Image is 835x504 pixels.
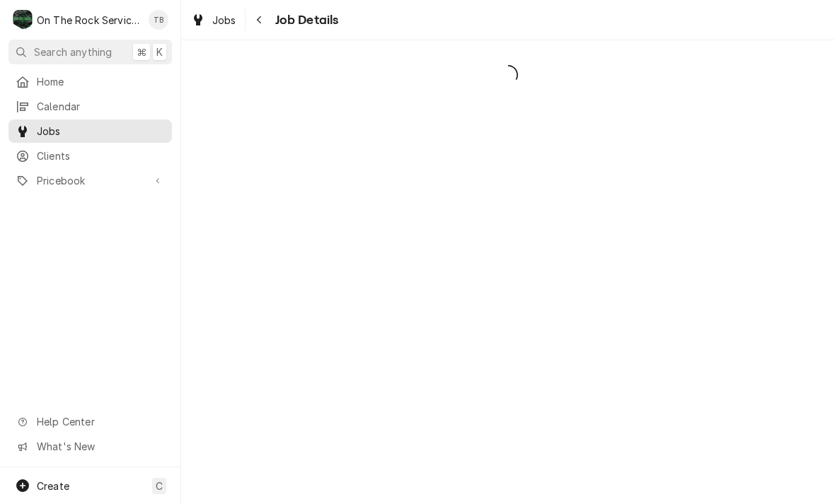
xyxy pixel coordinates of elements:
a: Calendar [8,95,172,118]
span: Jobs [212,13,236,28]
span: K [156,45,163,59]
span: Loading... [181,60,835,90]
span: Pricebook [37,173,144,188]
a: Jobs [185,8,242,32]
button: Search anything⌘K [8,40,172,64]
span: Search anything [34,45,112,59]
span: C [156,479,163,493]
span: Help Center [37,414,163,429]
div: On The Rock Services's Avatar [13,10,33,30]
span: Create [37,480,69,492]
a: Go to Pricebook [8,169,172,192]
button: Navigate back [248,8,271,31]
div: TB [149,10,168,30]
div: O [13,10,33,30]
a: Clients [8,144,172,168]
span: Home [37,74,165,89]
span: What's New [37,439,163,454]
span: Calendar [37,99,165,114]
span: Jobs [37,124,165,139]
a: Go to What's New [8,435,172,458]
a: Jobs [8,119,172,143]
a: Go to Help Center [8,410,172,433]
div: On The Rock Services [37,13,141,28]
a: Home [8,70,172,93]
span: ⌘ [137,45,146,59]
span: Job Details [271,11,339,30]
span: Clients [37,148,165,163]
div: Todd Brady's Avatar [149,10,168,30]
